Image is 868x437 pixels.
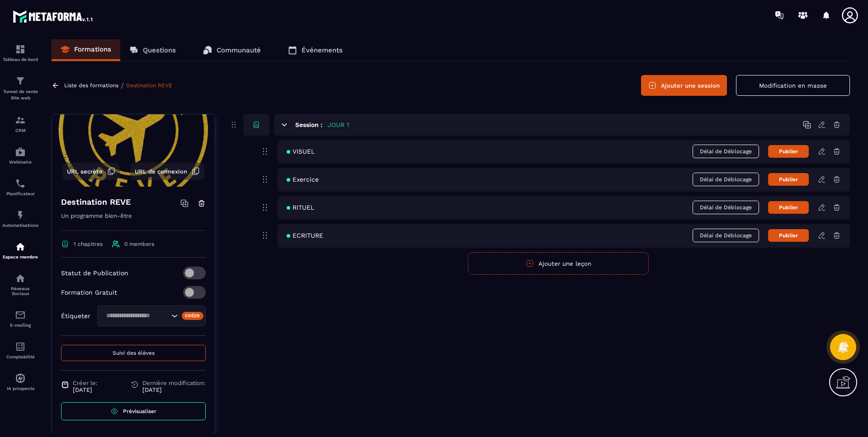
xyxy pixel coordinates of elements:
button: Suivi des élèves [61,345,206,361]
span: VISUEL [287,148,315,155]
a: emailemailE-mailing [2,303,38,334]
a: accountantaccountantComptabilité [2,334,38,366]
p: E-mailing [2,323,38,328]
a: Prévisualiser [61,402,206,420]
img: formation [15,44,26,55]
img: social-network [15,273,26,284]
p: Formation Gratuit [61,289,117,296]
span: URL de connexion [135,168,187,175]
p: Communauté [217,46,261,54]
a: schedulerschedulerPlanificateur [2,171,38,203]
p: [DATE] [73,386,98,393]
button: Ajouter une session [641,75,727,96]
span: Délai de Déblocage [693,229,759,242]
a: Destination REVE [126,82,172,89]
button: Ajouter une leçon [468,252,649,275]
a: formationformationTunnel de vente Site web [2,69,38,108]
div: Créer [182,312,204,320]
p: Formations [74,45,111,53]
img: automations [15,210,26,221]
button: Publier [768,201,809,214]
p: Tunnel de vente Site web [2,89,38,101]
span: Délai de Déblocage [693,173,759,186]
input: Search for option [103,311,169,321]
h5: JOUR 1 [328,120,349,129]
p: [DATE] [142,386,206,393]
button: Publier [768,173,809,186]
p: Questions [143,46,176,54]
span: URL secrète [67,168,103,175]
button: Modification en masse [736,75,850,96]
p: CRM [2,128,38,133]
img: automations [15,373,26,384]
p: Étiqueter [61,312,90,320]
img: logo [13,8,94,24]
span: ECRITURE [287,232,323,239]
span: Délai de Déblocage [693,145,759,158]
p: IA prospects [2,386,38,391]
img: automations [15,241,26,252]
p: Espace membre [2,254,38,259]
p: Automatisations [2,223,38,228]
button: Publier [768,145,809,158]
h6: Session : [295,121,322,128]
span: Prévisualiser [123,408,156,414]
span: Exercice [287,176,319,183]
span: Délai de Déblocage [693,201,759,214]
span: 0 members [124,241,154,247]
a: Communauté [194,39,270,61]
a: automationsautomationsWebinaire [2,140,38,171]
img: formation [15,75,26,86]
a: Liste des formations [64,82,118,89]
button: Publier [768,229,809,242]
a: social-networksocial-networkRéseaux Sociaux [2,266,38,303]
a: automationsautomationsAutomatisations [2,203,38,235]
button: URL de connexion [130,163,204,180]
span: 1 chapitres [74,241,103,247]
p: Réseaux Sociaux [2,286,38,296]
img: accountant [15,341,26,352]
span: Dernière modification: [142,380,206,386]
a: formationformationCRM [2,108,38,140]
p: Événements [302,46,343,54]
p: Planificateur [2,191,38,196]
h4: Destination REVE [61,196,131,208]
button: URL secrète [62,163,120,180]
img: formation [15,115,26,126]
span: RITUEL [287,204,314,211]
p: Webinaire [2,160,38,164]
p: Un programme bien-être [61,211,206,231]
span: / [121,81,124,90]
img: scheduler [15,178,26,189]
span: Créer le: [73,380,98,386]
p: Tableau de bord [2,57,38,62]
a: formationformationTableau de bord [2,37,38,69]
a: Formations [52,39,120,61]
img: email [15,310,26,320]
span: Suivi des élèves [113,350,155,356]
div: Search for option [97,305,206,326]
a: Événements [279,39,352,61]
img: automations [15,146,26,157]
p: Statut de Publication [61,269,128,277]
p: Comptabilité [2,354,38,359]
img: background [59,74,208,187]
a: Questions [120,39,185,61]
a: automationsautomationsEspace membre [2,235,38,266]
